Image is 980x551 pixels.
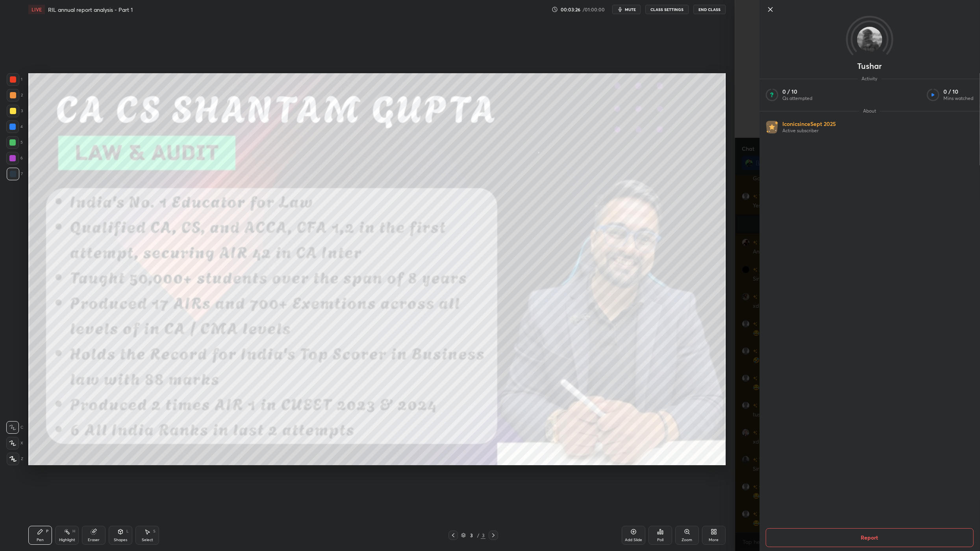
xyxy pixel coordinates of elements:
[782,95,812,102] p: Qs attempted
[709,538,719,542] div: More
[7,105,23,117] div: 3
[88,538,100,542] div: Eraser
[6,437,23,449] div: X
[6,120,23,133] div: 4
[943,95,973,102] p: Mins watched
[46,529,48,533] div: P
[7,73,22,86] div: 1
[943,88,973,95] p: 0 / 10
[28,5,45,14] div: LIVE
[782,128,836,134] p: Active subscriber
[467,533,475,538] div: 3
[857,27,882,52] img: 3
[657,538,663,542] div: Poll
[37,538,44,542] div: Pen
[625,7,636,12] span: mute
[142,538,153,542] div: Select
[7,168,23,180] div: 7
[7,453,23,465] div: Z
[153,529,156,533] div: S
[48,6,133,13] h4: RIL annual report analysis - Part 1
[645,5,689,14] button: CLASS SETTINGS
[114,538,127,542] div: Shapes
[625,538,642,542] div: Add Slide
[693,5,726,14] button: End Class
[126,529,129,533] div: L
[857,63,882,69] p: Tushar
[859,108,880,114] span: About
[72,529,75,533] div: H
[59,538,75,542] div: Highlight
[477,533,479,538] div: /
[481,532,485,539] div: 3
[7,89,23,102] div: 2
[612,5,641,14] button: mute
[765,528,973,547] button: Report
[782,88,812,95] p: 0 / 10
[682,538,692,542] div: Zoom
[6,421,23,434] div: C
[6,152,23,165] div: 6
[782,120,836,128] p: Iconic since Sept 2025
[6,136,23,149] div: 5
[858,76,881,82] span: Activity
